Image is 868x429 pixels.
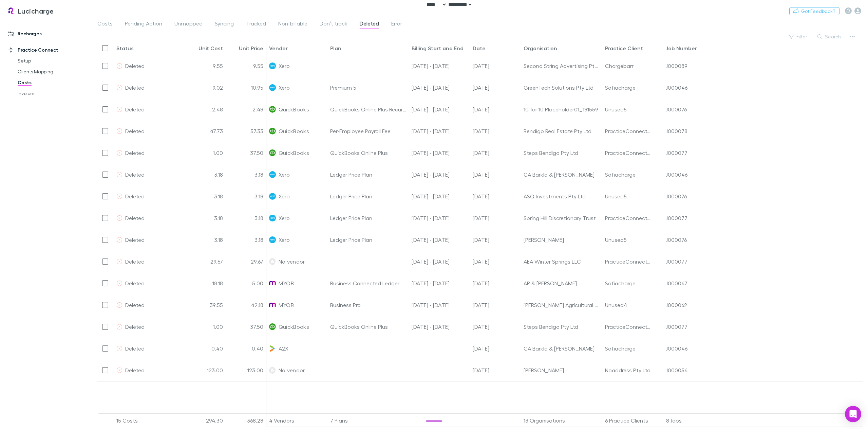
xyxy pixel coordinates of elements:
div: 28 Aug 2024 [470,185,521,207]
div: 28 Apr - 27 May 25 [409,55,470,77]
img: QuickBooks's Logo [269,149,276,156]
div: 13 Organisations [521,414,602,427]
div: 03 Feb 2025 [470,251,521,272]
div: 3.18 [226,207,266,229]
span: Non-billable [278,20,307,29]
div: Sofiacharge [605,272,636,294]
img: Xero's Logo [269,236,276,243]
span: Tracked [246,20,266,29]
div: 01 Jan - 31 Jan 25 [409,251,470,272]
div: Business Pro [327,294,409,316]
div: 28 Jul - 27 Aug 24 [409,229,470,251]
div: Date [473,45,486,52]
div: 18 May 2025 [470,338,521,359]
div: 39.55 [185,294,226,316]
div: J000076 [666,99,687,120]
img: Xero's Logo [269,62,276,69]
div: 9.55 [185,55,226,77]
div: PracticeConnector2 [605,207,652,229]
img: A2X's Logo [269,345,276,352]
div: 2.48 [226,99,266,120]
img: Xero's Logo [269,215,276,221]
div: 2.48 [185,99,226,120]
span: Deleted [125,367,145,373]
div: 08 Apr - 12 Apr 24 [409,77,470,99]
div: J000046 [666,164,687,185]
div: Business Connected Ledger [327,272,409,294]
div: 7 Plans [327,414,409,427]
span: Xero [279,77,290,98]
div: 27 May 2025 [470,55,521,77]
span: MYOB [279,272,294,294]
a: Clients Mapping [11,66,95,77]
div: Plan [330,45,341,52]
img: No vendor's Logo [269,258,276,265]
div: 5.00 [226,272,266,294]
div: ASQ Investments Pty Ltd [524,185,600,207]
div: J000046 [666,338,687,359]
div: Ledger Price Plan [327,229,409,251]
div: Premium 5 [327,77,409,99]
a: Costs [11,77,95,88]
div: J000076 [666,229,687,250]
div: GreenTech Solutions Pty Ltd [524,77,600,98]
div: Chargebarr [605,55,634,76]
div: 29.67 [185,251,226,272]
span: No vendor [279,251,305,272]
span: QuickBooks [279,142,309,163]
div: 1.00 [185,142,226,164]
span: QuickBooks [279,120,309,142]
div: 08 May 2025 [470,99,521,120]
img: QuickBooks's Logo [269,128,276,135]
span: Deleted [125,62,145,69]
div: CA Barkla & [PERSON_NAME] [524,338,600,359]
span: QuickBooks [279,99,309,120]
div: 28 Aug 2024 [470,207,521,229]
button: Filter [786,33,811,41]
span: A2X [279,338,289,359]
a: Invoices [11,88,95,99]
span: Deleted [125,302,145,308]
div: 10 for 10 Placeholder01_181559 [524,99,600,120]
div: Unit Cost [199,45,223,52]
span: No vendor [279,359,305,381]
div: J000078 [666,120,687,142]
span: Deleted [125,171,145,178]
div: Sofiacharge [605,338,636,359]
div: Noaddress Pty Ltd [605,359,650,381]
div: Steps Bendigo Pty Ltd [524,316,600,337]
div: Steps Bendigo Pty Ltd [524,142,600,163]
div: 28 Jul - 27 Aug 24 [409,185,470,207]
div: AP & [PERSON_NAME] [524,272,600,294]
div: 02 Aug 2024 [470,120,521,142]
div: Ledger Price Plan [327,185,409,207]
div: 3.18 [185,164,226,185]
div: PracticeConnector2 [605,316,652,337]
span: Xero [279,229,290,250]
span: Deleted [125,236,145,243]
img: QuickBooks's Logo [269,323,276,330]
div: Unit Price [239,45,263,52]
div: 3.18 [226,185,266,207]
div: Organisation [524,45,557,52]
div: 01 Aug - 01 Sep 24 [409,120,470,142]
h3: Lucicharge [18,7,54,15]
div: CA Barkla & [PERSON_NAME] [524,164,600,185]
div: 3.18 [185,207,226,229]
span: Deleted [125,128,145,134]
div: Billing Start and End [412,45,464,52]
span: Pending Action [125,20,162,29]
div: Unused5 [605,185,627,207]
div: 123.00 [226,359,266,381]
div: J000077 [666,251,687,272]
span: Syncing [215,20,234,29]
div: QuickBooks Online Plus Recurring charge [DATE] to [DATE] [327,99,409,120]
div: 37.50 [226,142,266,164]
div: J000046 [666,77,687,98]
div: 3.18 [226,229,266,251]
div: 4 Vendors [266,414,327,427]
span: Error [391,20,402,29]
span: Xero [279,164,290,185]
div: PracticeConnector2 [605,142,652,163]
span: Deleted [125,323,145,330]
